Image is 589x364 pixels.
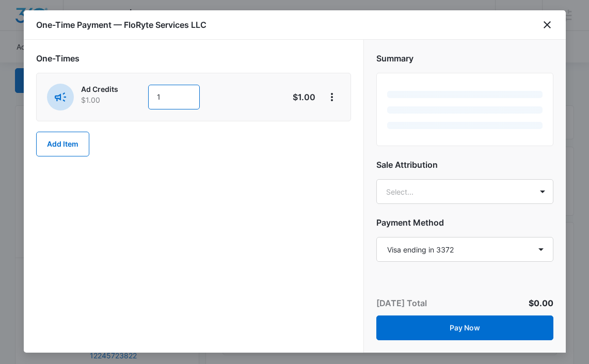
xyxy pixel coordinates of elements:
h2: Sale Attribution [376,159,553,171]
input: 1 [148,85,200,109]
img: tab_keywords_by_traffic_grey.svg [103,60,111,68]
button: Add Item [36,132,89,156]
button: View More [324,89,340,105]
h2: Payment Method [376,216,553,229]
p: $1.00 [81,94,119,105]
p: [DATE] Total [376,297,427,309]
h2: Summary [376,52,553,65]
img: tab_domain_overview_orange.svg [28,60,36,68]
img: website_grey.svg [17,27,25,35]
img: logo_orange.svg [17,17,25,25]
h1: One-Time Payment — FloRyte Services LLC [36,19,206,31]
p: Ad Credits [81,84,119,94]
span: $0.00 [529,298,553,308]
h2: One-Times [36,52,351,65]
div: Keywords by Traffic [114,61,174,68]
p: $1.00 [267,91,315,103]
button: close [541,19,553,31]
button: Pay Now [376,315,553,340]
div: Domain: [DOMAIN_NAME] [27,27,114,35]
div: v 4.0.25 [29,17,51,25]
div: Domain Overview [39,61,92,68]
